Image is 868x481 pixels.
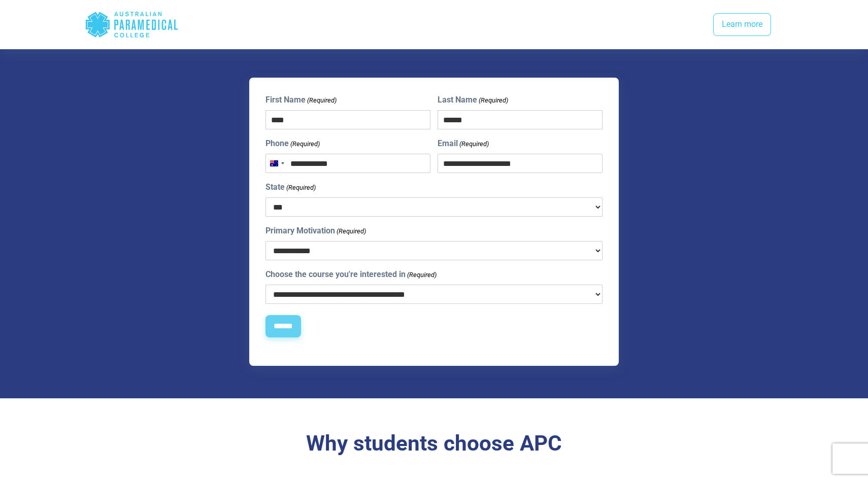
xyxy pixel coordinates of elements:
h3: Why students choose APC [137,431,731,457]
span: (Required) [407,270,437,280]
label: State [265,181,316,193]
label: Phone [265,138,320,150]
span: (Required) [290,139,320,149]
label: Primary Motivation [265,225,366,237]
label: Last Name [438,94,508,106]
span: (Required) [458,139,489,149]
span: (Required) [336,226,366,236]
span: (Required) [478,95,508,106]
label: Email [438,138,489,150]
a: Learn more [713,13,771,37]
div: Australian Paramedical College [85,8,179,41]
button: Selected country [266,154,287,173]
span: (Required) [286,183,316,193]
label: Choose the course you're interested in [265,268,437,281]
span: (Required) [307,95,337,106]
label: First Name [265,94,337,106]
